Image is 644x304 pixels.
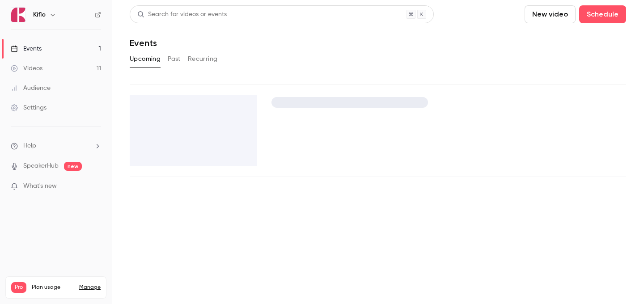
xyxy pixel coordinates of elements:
li: help-dropdown-opener [11,141,101,151]
div: Search for videos or events [137,10,227,19]
button: New video [525,5,576,23]
span: Help [23,141,36,151]
div: Videos [11,64,42,73]
iframe: Noticeable Trigger [90,182,101,190]
div: Events [11,44,42,53]
div: Audience [11,84,51,93]
div: Settings [11,103,47,112]
button: Past [168,52,181,66]
img: Kiflo [11,8,25,22]
button: Upcoming [130,52,161,66]
h6: Kiflo [33,10,46,19]
button: Schedule [579,5,626,23]
span: What's new [23,182,57,191]
span: Plan usage [32,284,74,291]
h1: Events [130,38,157,48]
button: Recurring [188,52,218,66]
span: Pro [11,282,26,293]
span: new [64,162,82,171]
a: SpeakerHub [23,161,59,171]
a: Manage [79,284,101,291]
